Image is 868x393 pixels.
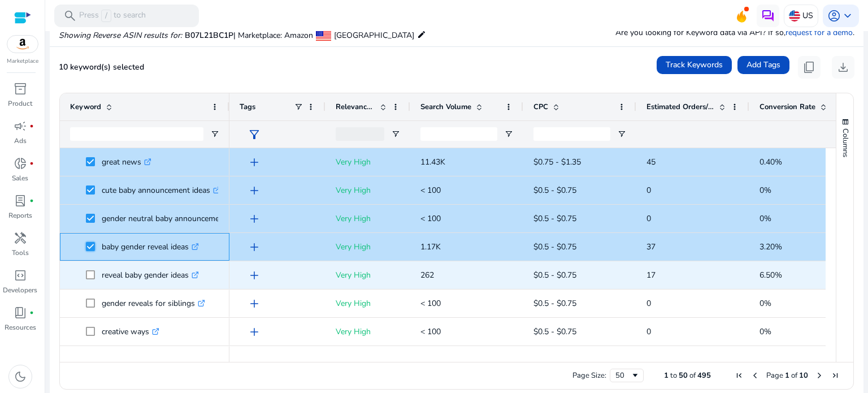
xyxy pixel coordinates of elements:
[646,185,651,196] span: 0
[646,241,656,252] span: 37
[697,370,711,381] span: 495
[533,298,576,309] span: $0.5 - $0.75
[14,82,27,96] span: inventory_2
[29,310,34,315] span: fiber_manual_record
[14,119,27,133] span: campaign
[336,348,400,372] p: Very High
[759,185,771,196] span: 0%
[504,129,513,139] button: Open Filter Menu
[233,30,313,41] span: | Marketplace: Amazon
[336,292,400,315] p: Very High
[59,30,182,41] i: Showing Reverse ASIN results for:
[102,150,151,174] p: great news
[766,370,783,381] span: Page
[248,269,261,282] span: add
[63,9,77,23] span: search
[841,9,854,23] span: keyboard_arrow_down
[799,370,808,381] span: 10
[759,213,771,224] span: 0%
[747,59,780,71] span: Add Tags
[533,241,576,252] span: $0.5 - $0.75
[336,207,400,230] p: Very High
[12,173,28,183] p: Sales
[679,370,688,381] span: 50
[14,194,27,208] span: lab_profile
[759,270,782,280] span: 6.50%
[572,370,606,381] div: Page Size:
[689,370,696,381] span: of
[759,157,782,167] span: 0.40%
[102,292,205,315] p: gender reveals for siblings
[533,213,576,224] span: $0.5 - $0.75
[14,269,27,282] span: code_blocks
[14,157,27,170] span: donut_small
[420,185,441,196] span: < 100
[29,124,34,128] span: fiber_manual_record
[533,326,576,337] span: $0.5 - $0.75
[666,59,723,71] span: Track Keywords
[802,6,813,25] p: US
[789,10,800,21] img: us.svg
[832,56,854,79] button: download
[248,128,261,141] span: filter_alt
[836,61,850,74] span: download
[248,184,261,197] span: add
[610,369,644,382] div: Page Size
[802,61,816,74] span: content_copy
[827,9,841,23] span: account_circle
[248,156,261,169] span: add
[798,56,821,79] button: content_copy
[336,264,400,287] p: Very High
[70,127,203,141] input: Keyword Filter Input
[336,235,400,258] p: Very High
[791,370,797,381] span: of
[248,325,261,339] span: add
[7,57,38,66] p: Marketplace
[533,185,576,196] span: $0.5 - $0.75
[815,371,824,380] div: Next Page
[420,157,445,167] span: 11.43K
[420,270,434,280] span: 262
[759,241,782,252] span: 3.20%
[101,10,111,22] span: /
[664,370,669,381] span: 1
[79,10,146,22] p: Press to search
[12,248,29,258] p: Tools
[185,30,233,41] span: B07L21BC1P
[14,136,27,146] p: Ads
[420,102,471,112] span: Search Volume
[533,102,548,112] span: CPC
[5,322,36,332] p: Resources
[336,150,400,174] p: Very High
[14,231,27,245] span: handyman
[646,157,656,167] span: 45
[336,320,400,343] p: Very High
[615,370,631,381] div: 50
[248,212,261,226] span: add
[646,213,651,224] span: 0
[420,213,441,224] span: < 100
[420,127,497,141] input: Search Volume Filter Input
[29,161,34,166] span: fiber_manual_record
[533,157,581,167] span: $0.75 - $1.35
[240,102,255,112] span: Tags
[670,370,677,381] span: to
[102,348,232,372] p: october baby announcement ideas
[70,102,101,112] span: Keyword
[336,179,400,202] p: Very High
[210,129,219,139] button: Open Filter Menu
[417,28,426,41] mat-icon: edit
[737,56,789,74] button: Add Tags
[8,210,32,221] p: Reports
[248,297,261,310] span: add
[533,127,610,141] input: CPC Filter Input
[3,285,37,295] p: Developers
[646,102,714,112] span: Estimated Orders/Month
[102,235,199,258] p: baby gender reveal ideas
[14,370,27,383] span: dark_mode
[617,129,626,139] button: Open Filter Menu
[59,62,144,72] span: 10 keyword(s) selected
[334,30,414,41] span: [GEOGRAPHIC_DATA]
[759,298,771,309] span: 0%
[336,102,375,112] span: Relevance Score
